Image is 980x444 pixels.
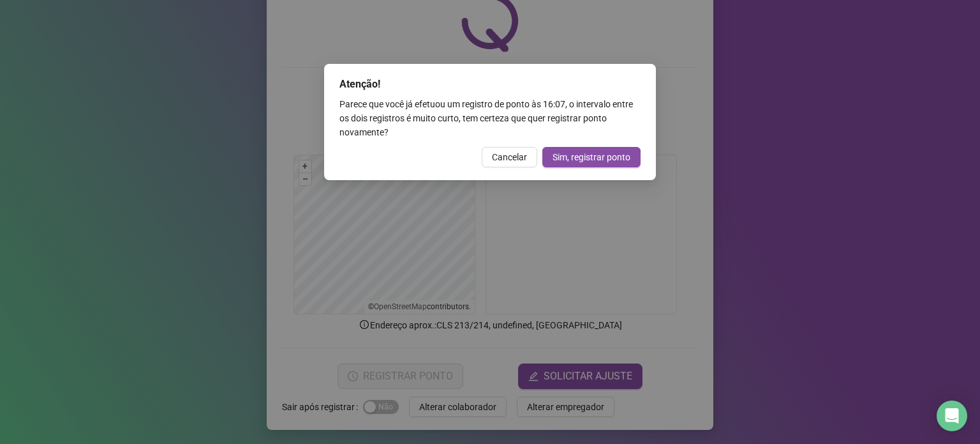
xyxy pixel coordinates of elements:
div: Open Intercom Messenger [937,401,967,431]
span: Cancelar [492,150,527,164]
div: Parece que você já efetuou um registro de ponto às 16:07 , o intervalo entre os dois registros é ... [339,97,641,139]
button: Sim, registrar ponto [542,147,641,167]
span: Sim, registrar ponto [553,150,630,164]
button: Cancelar [482,147,537,167]
div: Atenção! [339,77,641,92]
